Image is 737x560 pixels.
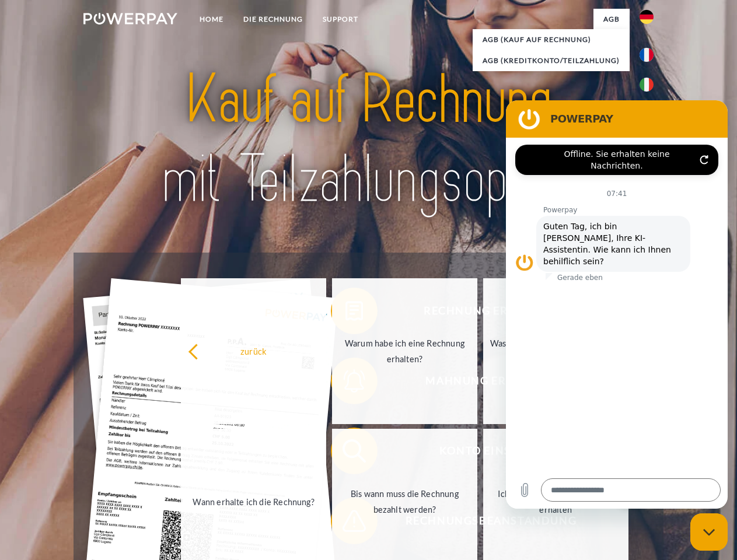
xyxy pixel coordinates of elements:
iframe: Schaltfläche zum Öffnen des Messaging-Fensters; Konversation läuft [690,513,728,551]
a: DIE RECHNUNG [233,9,313,30]
div: Warum habe ich eine Rechnung erhalten? [339,335,470,367]
a: AGB (Kauf auf Rechnung) [473,29,630,50]
a: Home [190,9,233,30]
a: AGB (Kreditkonto/Teilzahlung) [473,50,630,71]
div: Bis wann muss die Rechnung bezahlt werden? [339,486,470,517]
img: logo-powerpay-white.svg [83,13,177,24]
div: Was habe ich noch offen, ist meine Zahlung eingegangen? [490,335,621,367]
img: it [640,78,654,92]
a: Was habe ich noch offen, ist meine Zahlung eingegangen? [483,278,628,424]
a: SUPPORT [313,9,368,30]
div: zurück [188,343,319,359]
img: de [640,10,654,24]
img: fr [640,48,654,62]
img: title-powerpay_de.svg [111,56,626,223]
div: Ich habe nur eine Teillieferung erhalten [490,486,621,517]
a: agb [593,9,630,30]
iframe: Messaging-Fenster [506,100,728,509]
div: Wann erhalte ich die Rechnung? [188,494,319,509]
